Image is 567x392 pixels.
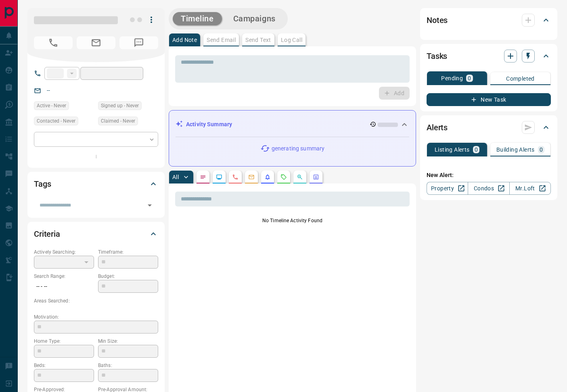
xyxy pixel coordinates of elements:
p: -- - -- [34,280,94,293]
p: No Timeline Activity Found [175,217,410,224]
svg: Emails [248,174,255,180]
svg: Calls [232,174,239,180]
div: Alerts [427,118,551,137]
span: Contacted - Never [37,117,75,125]
p: Min Size: [98,338,158,345]
p: Activity Summary [186,120,232,129]
p: 0 [468,75,471,81]
p: Actively Searching: [34,248,94,256]
span: No Number [34,36,73,49]
button: New Task [427,93,551,106]
span: Active - Never [37,102,66,110]
h2: Criteria [34,227,60,240]
p: Completed [506,76,535,81]
p: All [172,174,179,180]
p: generating summary [272,144,324,153]
h2: Tasks [427,50,447,63]
span: No Email [77,36,115,49]
svg: Requests [280,174,287,180]
p: Areas Searched: [34,297,158,304]
button: Timeline [173,12,222,25]
svg: Agent Actions [313,174,319,180]
h2: Notes [427,14,448,27]
button: Campaigns [225,12,284,25]
h2: Tags [34,177,51,190]
a: -- [47,87,50,94]
p: Building Alerts [496,147,535,152]
span: No Number [119,36,158,49]
p: Search Range: [34,273,94,280]
button: Open [144,200,155,211]
a: Condos [468,182,509,195]
p: Budget: [98,273,158,280]
p: Beds: [34,362,94,369]
p: Listing Alerts [435,147,470,152]
div: Tags [34,174,158,194]
p: Add Note [172,37,197,43]
p: Baths: [98,362,158,369]
div: Criteria [34,224,158,244]
h2: Alerts [427,121,448,134]
a: Mr.Loft [509,182,551,195]
div: Notes [427,10,551,30]
svg: Opportunities [297,174,303,180]
p: Pending [441,75,463,81]
svg: Notes [200,174,206,180]
p: Timeframe: [98,248,158,256]
p: Home Type: [34,338,94,345]
span: Claimed - Never [101,117,135,125]
span: Signed up - Never [101,102,139,110]
svg: Listing Alerts [264,174,271,180]
svg: Lead Browsing Activity [216,174,222,180]
a: Property [427,182,468,195]
div: Tasks [427,46,551,66]
div: Activity Summary [176,117,409,132]
p: 0 [475,147,478,152]
p: New Alert: [427,171,551,179]
p: Motivation: [34,313,158,321]
p: 0 [540,147,543,152]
